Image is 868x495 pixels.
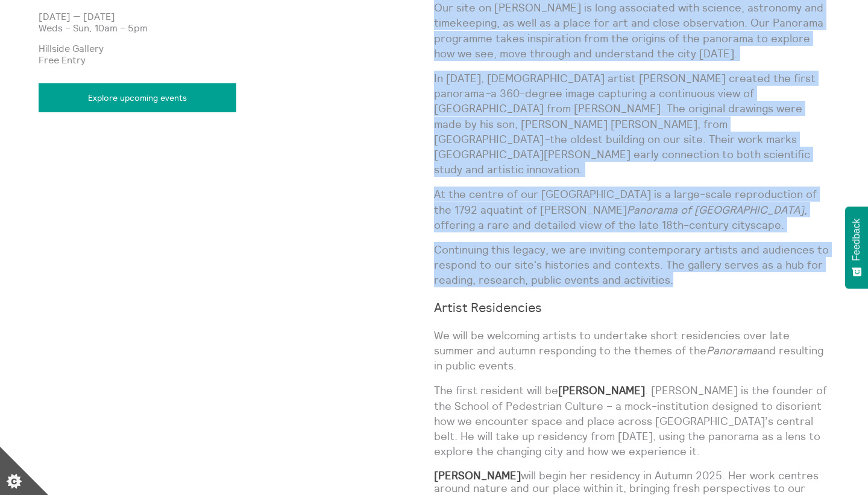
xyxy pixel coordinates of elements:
p: The first resident will be . [PERSON_NAME] is the founder of the School of Pedestrian Culture – a... [434,383,829,459]
em: – [485,86,491,100]
p: Weds – Sun, 10am – 5pm [39,22,434,33]
strong: Artist Residencies [434,299,542,316]
p: At the centre of our [GEOGRAPHIC_DATA] is a large-scale reproduction of the 1792 aquatint of [PER... [434,187,829,232]
p: Free Entry [39,54,434,65]
em: Panorama of [GEOGRAPHIC_DATA] [627,203,804,217]
strong: [PERSON_NAME] [434,468,521,482]
button: Feedback - Show survey [845,206,868,289]
p: Hillside Gallery [39,43,434,54]
a: Explore upcoming events [39,83,236,112]
strong: [PERSON_NAME] [558,383,645,397]
p: In [DATE], [DEMOGRAPHIC_DATA] artist [PERSON_NAME] created the first panorama a 360-degree image ... [434,71,829,177]
span: Feedback [851,219,862,261]
p: [DATE] — [DATE] [39,11,434,22]
p: We will be welcoming artists to undertake short residencies over late summer and autumn respondin... [434,328,829,374]
em: – [544,132,550,146]
em: Panorama [706,343,757,357]
p: Continuing this legacy, we are inviting contemporary artists and audiences to respond to our site... [434,242,829,288]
